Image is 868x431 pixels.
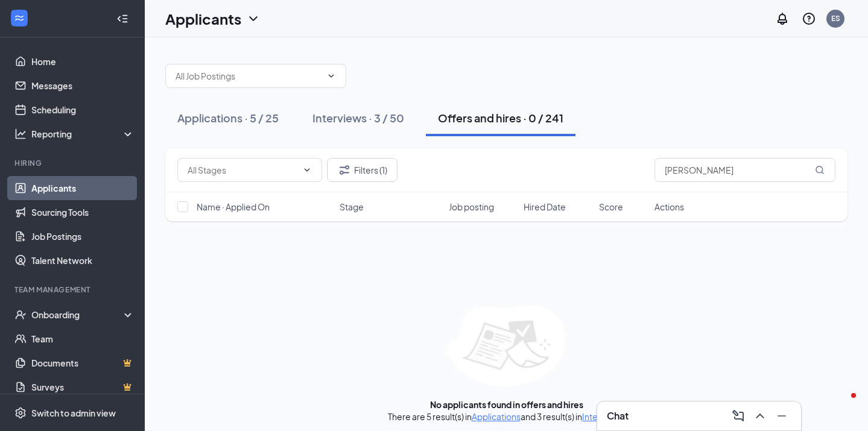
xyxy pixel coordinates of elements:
svg: ComposeMessage [731,409,746,423]
button: ChevronUp [750,406,770,426]
svg: ChevronDown [246,11,261,26]
a: Team [31,327,135,351]
div: Offers and hires · 0 / 241 [438,110,563,125]
a: Scheduling [31,98,135,122]
svg: Filter [337,163,352,177]
input: Search in offers and hires [654,158,835,182]
svg: Collapse [116,13,128,25]
button: Minimize [772,406,791,426]
svg: ChevronDown [302,165,312,175]
div: There are 5 result(s) in and 3 result(s) in . [388,411,626,423]
svg: ChevronDown [326,71,336,81]
div: Applications · 5 / 25 [177,110,279,125]
div: Interviews · 3 / 50 [312,110,404,125]
svg: UserCheck [14,309,27,321]
a: DocumentsCrown [31,351,135,375]
h3: Chat [607,409,629,423]
a: Talent Network [31,248,135,272]
svg: Analysis [14,128,27,140]
svg: Minimize [775,409,789,423]
div: Hiring [14,158,132,168]
span: Name · Applied On [197,201,270,213]
a: Sourcing Tools [31,200,135,224]
div: Team Management [14,285,132,295]
input: All Job Postings [176,69,322,83]
span: Actions [654,201,684,213]
div: Onboarding [31,309,124,321]
input: All Stages [188,163,297,177]
div: Reporting [31,128,135,140]
iframe: Intercom live chat [827,390,856,419]
svg: Settings [14,407,27,419]
a: Applications [472,411,521,422]
svg: QuestionInfo [802,11,816,26]
button: Filter Filters (1) [327,158,398,182]
h1: Applicants [165,8,241,29]
a: Home [31,49,135,74]
svg: MagnifyingGlass [815,165,825,175]
div: ES [831,13,840,24]
span: Hired Date [524,201,566,213]
a: Applicants [31,176,135,200]
button: ComposeMessage [729,406,748,426]
svg: ChevronUp [753,409,767,423]
span: Job posting [449,201,494,213]
svg: Notifications [775,11,790,26]
span: Stage [340,201,364,213]
a: Job Postings [31,224,135,248]
img: empty-state [448,306,565,386]
a: Messages [31,74,135,98]
div: No applicants found in offers and hires [430,398,583,411]
svg: WorkstreamLogo [13,12,25,24]
a: SurveysCrown [31,375,135,399]
span: Score [599,201,623,213]
div: Switch to admin view [31,407,116,419]
a: Interviews [582,411,623,422]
